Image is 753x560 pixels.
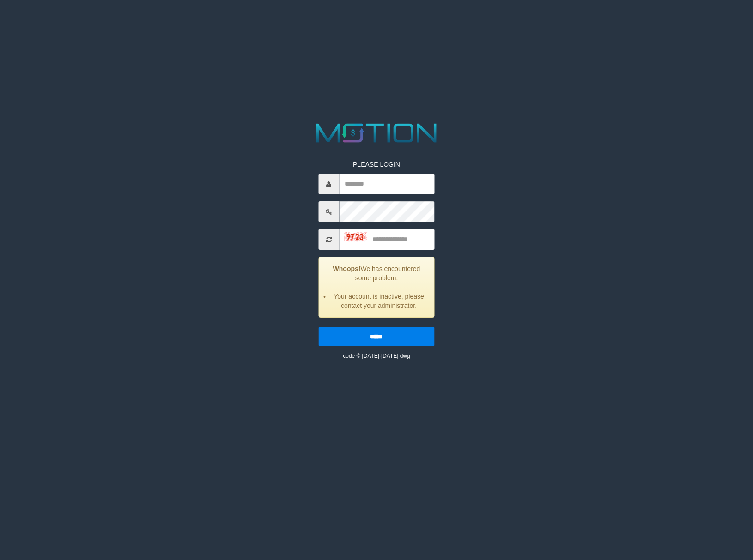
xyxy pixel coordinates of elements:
[318,160,435,169] p: PLEASE LOGIN
[330,292,427,310] li: Your account is inactive, please contact your administrator.
[344,232,367,241] img: captcha
[343,353,410,359] small: code © [DATE]-[DATE] dwg
[333,265,361,272] strong: Whoops!
[318,257,435,318] div: We has encountered some problem.
[310,120,442,146] img: MOTION_logo.png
